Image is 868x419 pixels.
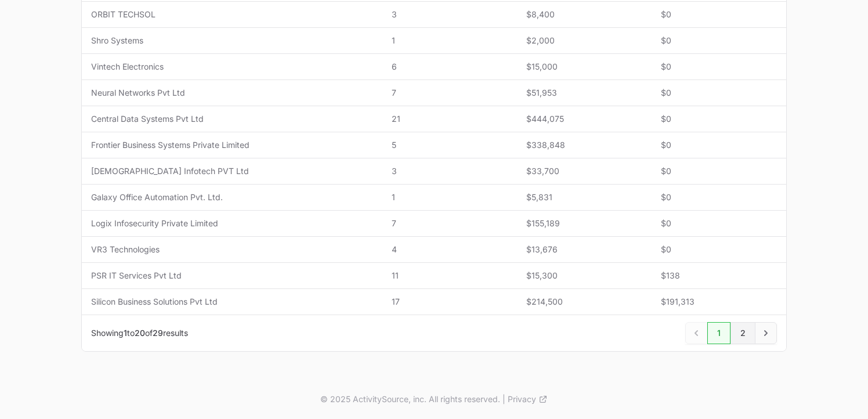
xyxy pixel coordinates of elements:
span: $2,000 [526,35,642,46]
span: Neural Networks Pvt Ltd [91,87,373,99]
span: $0 [661,35,777,46]
span: 29 [153,328,163,338]
span: VR3 Technologies [91,244,373,255]
span: $0 [661,244,777,255]
span: $0 [661,61,777,73]
span: 11 [392,270,508,281]
span: 4 [392,244,508,255]
span: 7 [392,218,508,229]
span: $33,700 [526,165,642,177]
span: $444,075 [526,113,642,125]
span: $214,500 [526,296,642,308]
span: $191,313 [661,296,777,308]
span: $0 [661,87,777,99]
span: $0 [661,218,777,229]
span: $8,400 [526,9,642,20]
span: 3 [392,165,508,177]
a: 1 [707,322,730,344]
span: 1 [392,35,508,46]
span: 1 [124,328,127,338]
span: 21 [392,113,508,125]
span: $0 [661,192,777,203]
span: $338,848 [526,139,642,151]
span: $0 [661,165,777,177]
span: ORBIT TECHSOL [91,9,373,20]
span: Vintech Electronics [91,61,373,73]
span: 20 [135,328,145,338]
span: $0 [661,139,777,151]
span: 17 [392,296,508,308]
span: PSR IT Services Pvt Ltd [91,270,373,281]
span: $13,676 [526,244,642,255]
span: 7 [392,87,508,99]
span: $5,831 [526,192,642,203]
span: Galaxy Office Automation Pvt. Ltd. [91,192,373,203]
span: $155,189 [526,218,642,229]
a: 2 [730,322,755,344]
span: Central Data Systems Pvt Ltd [91,113,373,125]
span: Shro Systems [91,35,373,46]
p: Showing to of results [91,327,188,339]
span: $51,953 [526,87,642,99]
span: Frontier Business Systems Private Limited [91,139,373,151]
span: $138 [661,270,777,281]
span: Logix Infosecurity Private Limited [91,218,373,229]
span: $15,000 [526,61,642,73]
span: 3 [392,9,508,20]
span: $0 [661,9,777,20]
a: Next [755,322,777,344]
span: Silicon Business Solutions Pvt Ltd [91,296,373,308]
span: 1 [392,192,508,203]
span: 6 [392,61,508,73]
span: | [502,393,505,405]
p: © 2025 ActivitySource, inc. All rights reserved. [320,393,500,405]
span: $0 [661,113,777,125]
span: [DEMOGRAPHIC_DATA] Infotech PVT Ltd [91,165,373,177]
span: 5 [392,139,508,151]
span: $15,300 [526,270,642,281]
a: Privacy [508,393,548,405]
